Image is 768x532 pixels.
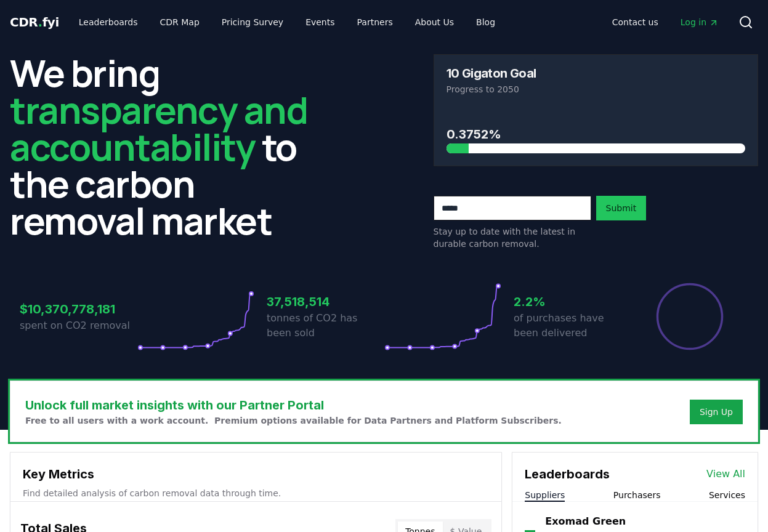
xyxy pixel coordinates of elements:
[23,465,489,483] h3: Key Metrics
[69,11,148,33] a: Leaderboards
[150,11,209,33] a: CDR Map
[447,83,746,95] p: Progress to 2050
[23,487,489,499] p: Find detailed analysis of carbon removal data through time.
[602,11,729,33] nav: Main
[212,11,293,33] a: Pricing Survey
[10,84,307,172] span: transparency and accountability
[10,15,59,30] span: CDR fyi
[709,489,745,501] button: Services
[466,11,505,33] a: Blog
[706,467,745,482] a: View All
[25,414,562,427] p: Free to all users with a work account. Premium options available for Data Partners and Platform S...
[20,300,137,318] h3: $10,370,778,181
[690,400,743,424] button: Sign Up
[10,14,59,31] a: CDR.fyi
[296,11,344,33] a: Events
[10,54,335,239] h2: We bring to the carbon removal market
[447,125,746,143] h3: 0.3752%
[596,196,647,220] button: Submit
[267,292,384,311] h3: 37,518,514
[681,16,719,28] span: Log in
[545,514,626,529] a: Exomad Green
[347,11,403,33] a: Partners
[602,11,668,33] a: Contact us
[514,292,631,311] h3: 2.2%
[700,406,733,418] a: Sign Up
[655,282,724,351] div: Percentage of sales delivered
[267,311,384,341] p: tonnes of CO2 has been sold
[525,489,565,501] button: Suppliers
[514,311,631,341] p: of purchases have been delivered
[613,489,661,501] button: Purchasers
[447,67,536,79] h3: 10 Gigaton Goal
[434,225,591,250] p: Stay up to date with the latest in durable carbon removal.
[69,11,505,33] nav: Main
[20,318,137,333] p: spent on CO2 removal
[38,15,42,30] span: .
[25,396,562,414] h3: Unlock full market insights with our Partner Portal
[525,465,610,483] h3: Leaderboards
[671,11,729,33] a: Log in
[405,11,464,33] a: About Us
